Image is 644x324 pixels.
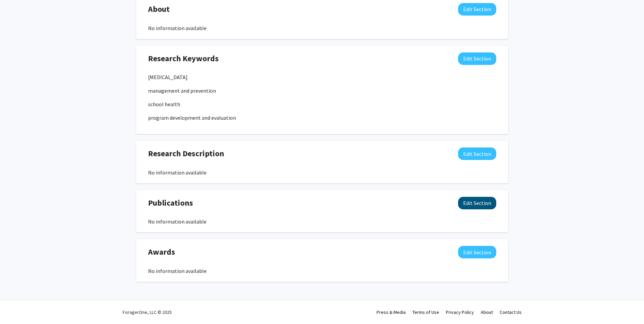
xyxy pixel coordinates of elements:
[148,73,496,81] p: [MEDICAL_DATA]
[481,309,493,315] a: About
[148,87,496,95] p: management and prevention
[148,147,224,160] span: Research Description
[377,309,406,315] a: Press & Media
[148,246,175,258] span: Awards
[148,3,170,15] span: About
[148,168,496,177] div: No information available
[148,100,496,108] p: school health
[458,52,496,65] button: Edit Research Keywords
[148,267,496,275] div: No information available
[5,294,29,319] iframe: Chat
[148,114,496,122] p: program development and evaluation
[412,309,439,315] a: Terms of Use
[148,217,496,226] div: No information available
[458,246,496,258] button: Edit Awards
[148,52,219,65] span: Research Keywords
[446,309,474,315] a: Privacy Policy
[458,197,496,209] button: Edit Publications
[458,3,496,16] button: Edit About
[148,197,193,209] span: Publications
[123,300,172,324] div: ForagerOne, LLC © 2025
[500,309,522,315] a: Contact Us
[458,147,496,160] button: Edit Research Description
[148,24,496,32] div: No information available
